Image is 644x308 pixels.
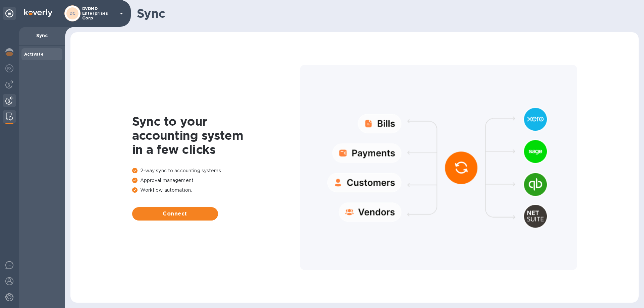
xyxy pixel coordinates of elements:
p: Approval management. [132,177,300,184]
p: Sync [24,32,60,39]
img: Logo [24,9,52,17]
span: Connect [138,210,213,218]
button: Connect [132,207,218,221]
b: DC [69,11,76,16]
h1: Sync [137,6,633,20]
p: DVDMD Enterprises Corp [82,6,116,20]
h1: Sync to your accounting system in a few clicks [132,114,300,157]
p: Workflow automation. [132,187,300,194]
p: 2-way sync to accounting systems. [132,167,300,174]
b: Activate [24,52,44,57]
div: Unpin categories [3,7,16,20]
img: Foreign exchange [5,64,13,72]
